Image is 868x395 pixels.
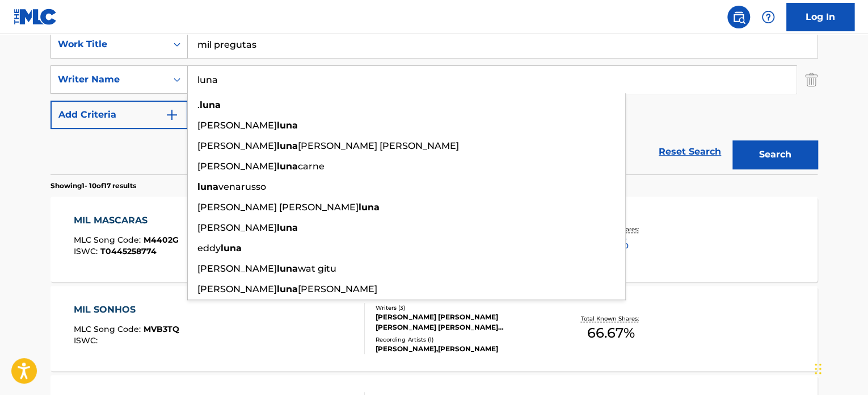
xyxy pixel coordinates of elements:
[200,99,221,110] strong: luna
[197,161,277,172] span: [PERSON_NAME]
[165,108,179,122] img: 9d2ae6d4665cec9f34b9.svg
[144,324,179,334] span: MVB3TQ
[277,284,298,294] strong: luna
[376,344,547,354] div: [PERSON_NAME],[PERSON_NAME]
[197,243,221,253] span: eddy
[14,9,57,25] img: MLC Logo
[50,197,818,282] a: MIL MASCARASMLC Song Code:M4402GISWC:T0445258774Writers (1)[PERSON_NAME] [PERSON_NAME]Recording A...
[376,312,547,332] div: [PERSON_NAME] [PERSON_NAME] [PERSON_NAME] [PERSON_NAME] [PERSON_NAME] [PERSON_NAME]
[298,284,377,294] span: [PERSON_NAME]
[197,284,277,294] span: [PERSON_NAME]
[727,6,750,28] a: Public Search
[74,335,100,346] span: ISWC :
[100,246,157,256] span: T0445258774
[277,161,298,172] strong: luna
[197,263,277,274] span: [PERSON_NAME]
[757,6,779,28] div: Help
[359,202,380,213] strong: luna
[761,10,775,24] img: help
[197,140,277,151] span: [PERSON_NAME]
[74,235,144,245] span: MLC Song Code :
[197,120,277,131] span: [PERSON_NAME]
[815,352,821,386] div: Drag
[811,340,868,395] iframe: Chat Widget
[298,140,459,151] span: [PERSON_NAME] [PERSON_NAME]
[74,303,179,317] div: MIL SONHOS
[732,10,745,24] img: search
[74,324,144,334] span: MLC Song Code :
[218,181,266,192] span: venarusso
[197,202,359,213] span: [PERSON_NAME] [PERSON_NAME]
[277,263,298,274] strong: luna
[197,99,200,110] span: .
[580,314,641,323] p: Total Known Shares:
[50,181,136,191] p: Showing 1 - 10 of 17 results
[144,235,179,245] span: M4402G
[277,222,298,233] strong: luna
[58,38,160,51] div: Work Title
[58,73,160,86] div: Writer Name
[298,263,336,274] span: wat gitu
[197,222,277,233] span: [PERSON_NAME]
[74,246,100,256] span: ISWC :
[221,243,242,253] strong: luna
[786,3,854,31] a: Log In
[376,303,547,312] div: Writers ( 3 )
[298,161,325,172] span: carne
[74,214,179,227] div: MIL MASCARAS
[50,101,188,129] button: Add Criteria
[805,65,818,94] img: Delete Criterion
[653,139,727,164] a: Reset Search
[277,140,298,151] strong: luna
[50,30,818,174] form: Search Form
[376,335,547,344] div: Recording Artists ( 1 )
[732,140,818,169] button: Search
[50,286,818,371] a: MIL SONHOSMLC Song Code:MVB3TQISWC:Writers (3)[PERSON_NAME] [PERSON_NAME] [PERSON_NAME] [PERSON_N...
[197,181,218,192] strong: luna
[277,120,298,131] strong: luna
[587,323,635,343] span: 66.67 %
